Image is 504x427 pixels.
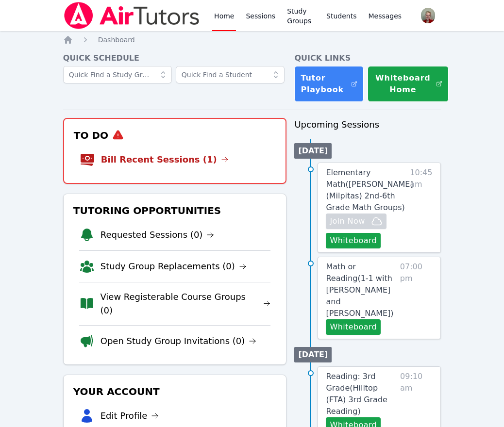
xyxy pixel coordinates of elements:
[294,118,441,131] h3: Upcoming Sessions
[326,167,413,213] a: Elementary Math([PERSON_NAME] (Milpitas) 2nd-6th Grade Math Groups)
[410,167,433,248] span: 10:45 am
[63,35,441,45] nav: Breadcrumb
[326,319,381,335] button: Whiteboard
[71,383,279,400] h3: Your Account
[294,143,332,159] li: [DATE]
[326,168,413,212] span: Elementary Math ( [PERSON_NAME] (Milpitas) 2nd-6th Grade Math Groups )
[63,52,287,64] h4: Quick Schedule
[100,290,270,317] a: View Registerable Course Groups (0)
[101,409,159,423] a: Edit Profile
[294,52,441,64] h4: Quick Links
[63,66,172,83] input: Quick Find a Study Group
[368,11,402,21] span: Messages
[326,262,393,318] span: Math or Reading ( 1-1 with [PERSON_NAME] and [PERSON_NAME] )
[330,215,365,227] span: Join Now
[101,260,247,273] a: Study Group Replacements (0)
[101,153,229,166] a: Bill Recent Sessions (1)
[71,202,279,219] h3: Tutoring Opportunities
[326,372,387,416] span: Reading: 3rd Grade ( Hilltop (FTA) 3rd Grade Reading )
[176,66,285,83] input: Quick Find a Student
[368,66,449,102] button: Whiteboard Home
[63,2,201,29] img: Air Tutors
[400,261,433,335] span: 07:00 pm
[326,233,381,248] button: Whiteboard
[98,36,135,44] span: Dashboard
[101,334,257,348] a: Open Study Group Invitations (0)
[72,127,278,144] h3: To Do
[294,347,332,362] li: [DATE]
[326,261,396,319] a: Math or Reading(1-1 with [PERSON_NAME] and [PERSON_NAME])
[98,35,135,45] a: Dashboard
[294,66,363,102] a: Tutor Playbook
[326,213,386,229] button: Join Now
[101,228,215,242] a: Requested Sessions (0)
[326,371,396,417] a: Reading: 3rd Grade(Hilltop (FTA) 3rd Grade Reading)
